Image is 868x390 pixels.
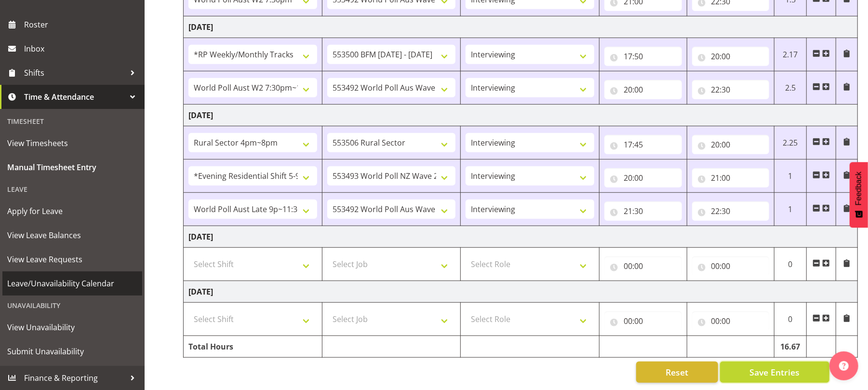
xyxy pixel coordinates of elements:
a: Apply for Leave [2,199,142,223]
td: [DATE] [184,16,858,38]
button: Save Entries [720,362,829,383]
a: Manual Timesheet Entry [2,155,142,179]
input: Click to select... [604,311,682,331]
span: Save Entries [749,366,800,378]
span: Feedback [855,172,863,205]
td: Total Hours [184,336,322,358]
td: 2.17 [775,38,807,71]
span: View Leave Requests [7,252,137,267]
a: View Timesheets [2,131,142,155]
button: Reset [636,362,718,383]
span: View Unavailability [7,320,137,335]
span: Submit Unavailability [7,344,137,359]
span: Reset [666,366,688,378]
span: Manual Timesheet Entry [7,160,137,175]
td: 2.5 [775,71,807,105]
span: Roster [24,17,140,32]
input: Click to select... [604,202,682,221]
img: help-xxl-2.png [839,361,849,371]
td: [DATE] [184,226,858,248]
span: Leave/Unavailability Calendar [7,276,137,291]
span: View Leave Balances [7,228,137,242]
input: Click to select... [692,168,770,188]
td: 1 [775,160,807,193]
input: Click to select... [692,311,770,331]
input: Click to select... [604,135,682,154]
a: Leave/Unavailability Calendar [2,271,142,296]
td: 0 [775,248,807,281]
a: View Leave Balances [2,223,142,247]
input: Click to select... [604,168,682,188]
div: Unavailability [2,296,142,315]
span: Apply for Leave [7,204,137,218]
input: Click to select... [692,135,770,154]
a: Submit Unavailability [2,339,142,363]
span: Time & Attendance [24,90,125,104]
input: Click to select... [604,47,682,66]
div: Timesheet [2,111,142,131]
span: View Timesheets [7,136,137,150]
span: Inbox [24,41,140,56]
td: [DATE] [184,105,858,126]
input: Click to select... [692,47,770,66]
td: 1 [775,193,807,226]
input: Click to select... [604,256,682,276]
input: Click to select... [692,256,770,276]
input: Click to select... [692,202,770,221]
td: 2.25 [775,126,807,160]
a: View Unavailability [2,315,142,339]
a: View Leave Requests [2,247,142,271]
button: Feedback - Show survey [850,162,868,228]
td: [DATE] [184,281,858,303]
input: Click to select... [604,80,682,99]
td: 0 [775,303,807,336]
span: Shifts [24,66,125,80]
td: 16.67 [775,336,807,358]
input: Click to select... [692,80,770,99]
span: Finance & Reporting [24,371,125,385]
div: Leave [2,179,142,199]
